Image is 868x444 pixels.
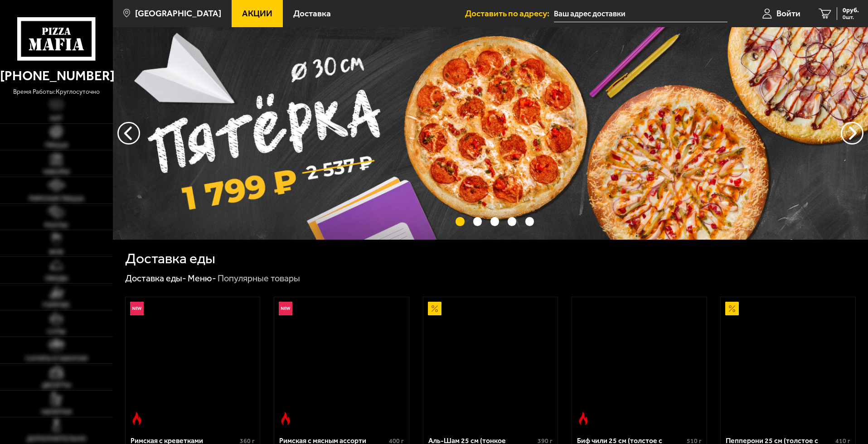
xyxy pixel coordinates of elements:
img: Острое блюдо [577,412,590,425]
span: Акции [242,9,272,18]
span: 0 шт. [843,14,859,20]
button: точки переключения [508,217,516,226]
h1: Доставка еды [125,251,215,266]
span: WOK [49,249,64,256]
input: Ваш адрес доставки [554,5,727,22]
span: Супы [47,328,66,335]
span: Хит [50,115,63,122]
div: Популярные товары [218,273,300,285]
span: Десерты [42,382,71,389]
a: Доставка еды- [125,273,186,284]
button: точки переключения [456,217,464,226]
span: Римская пицца [29,195,84,202]
button: предыдущий [841,122,863,145]
a: Меню- [188,273,216,284]
span: Дополнительно [27,435,86,442]
img: Острое блюдо [279,412,292,425]
button: точки переключения [473,217,482,226]
a: АкционныйПепперони 25 см (толстое с сыром) [721,297,855,430]
span: Доставить по адресу: [465,9,554,18]
span: [GEOGRAPHIC_DATA] [135,9,221,18]
a: Острое блюдоБиф чили 25 см (толстое с сыром) [572,297,707,430]
span: Салаты и закуски [25,355,87,362]
img: Новинка [130,302,144,315]
span: 0 руб. [843,7,859,14]
button: точки переключения [525,217,534,226]
button: точки переключения [490,217,499,226]
img: Акционный [725,302,739,315]
span: Обеды [45,275,68,282]
span: Наборы [43,169,70,175]
a: НовинкаОстрое блюдоРимская с креветками [126,297,260,430]
img: Акционный [428,302,441,315]
button: следующий [117,122,140,145]
span: Горячее [43,302,70,309]
a: АкционныйАль-Шам 25 см (тонкое тесто) [423,297,558,430]
img: Новинка [279,302,292,315]
span: Напитки [41,409,72,415]
span: Войти [776,9,800,18]
a: НовинкаОстрое блюдоРимская с мясным ассорти [274,297,409,430]
img: Острое блюдо [130,412,144,425]
span: Роллы [44,222,68,229]
span: Доставка [293,9,331,18]
span: Пицца [45,142,68,149]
